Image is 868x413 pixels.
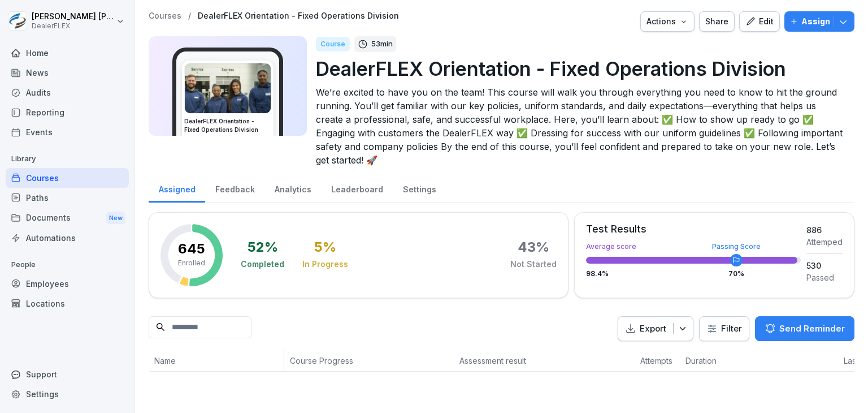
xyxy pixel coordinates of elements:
[32,12,114,21] p: [PERSON_NAME] [PERSON_NAME]
[302,259,348,270] div: In Progress
[618,316,693,342] button: Export
[646,15,688,28] div: Actions
[806,236,843,248] div: Attemped
[784,11,854,32] button: Assign
[586,243,801,250] div: Average score
[779,322,845,335] p: Send Reminder
[264,174,321,203] a: Analytics
[699,11,735,32] button: Share
[32,22,114,30] p: DealerFLEX
[371,38,393,50] p: 53 min
[806,272,843,283] div: Passed
[6,256,129,274] p: People
[6,122,129,142] a: Events
[290,355,448,367] p: Course Progress
[6,188,129,208] a: Paths
[801,15,830,28] p: Assign
[393,174,446,203] a: Settings
[198,11,399,21] a: DealerFLEX Orientation - Fixed Operations Division
[6,208,129,229] div: Documents
[728,270,744,277] div: 70 %
[205,174,264,203] a: Feedback
[685,355,731,367] p: Duration
[106,212,125,225] div: New
[184,117,271,134] h3: DealerFLEX Orientation - Fixed Operations Division
[705,15,728,28] div: Share
[700,317,749,341] button: Filter
[6,294,129,313] a: Locations
[316,85,845,167] p: We’re excited to have you on the team! This course will walk you through everything you need to k...
[745,15,774,28] div: Edit
[706,323,742,334] div: Filter
[806,260,843,272] div: 530
[154,355,278,367] p: Name
[459,355,629,367] p: Assessment result
[640,322,666,335] p: Export
[178,242,205,256] p: 645
[6,274,129,294] a: Employees
[806,224,843,236] div: 886
[6,43,129,63] a: Home
[640,355,674,367] p: Attempts
[586,270,801,277] div: 98.4 %
[755,316,854,341] button: Send Reminder
[6,102,129,122] a: Reporting
[314,240,336,254] div: 5 %
[510,259,557,270] div: Not Started
[586,224,801,234] div: Test Results
[149,174,205,203] a: Assigned
[712,243,761,250] div: Passing Score
[6,208,129,229] a: DocumentsNew
[6,384,129,404] a: Settings
[6,228,129,248] a: Automations
[640,11,695,32] button: Actions
[188,11,191,21] p: /
[739,11,780,32] button: Edit
[316,37,350,51] div: Course
[316,54,845,83] p: DealerFLEX Orientation - Fixed Operations Division
[321,174,393,203] a: Leaderboard
[248,240,278,254] div: 52 %
[178,258,205,268] p: Enrolled
[6,63,129,83] a: News
[241,259,284,270] div: Completed
[518,240,549,254] div: 43 %
[6,168,129,188] a: Courses
[6,364,129,384] div: Support
[149,11,181,21] a: Courses
[185,63,271,113] img: v4gv5ils26c0z8ite08yagn2.png
[6,83,129,102] a: Audits
[6,150,129,168] p: Library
